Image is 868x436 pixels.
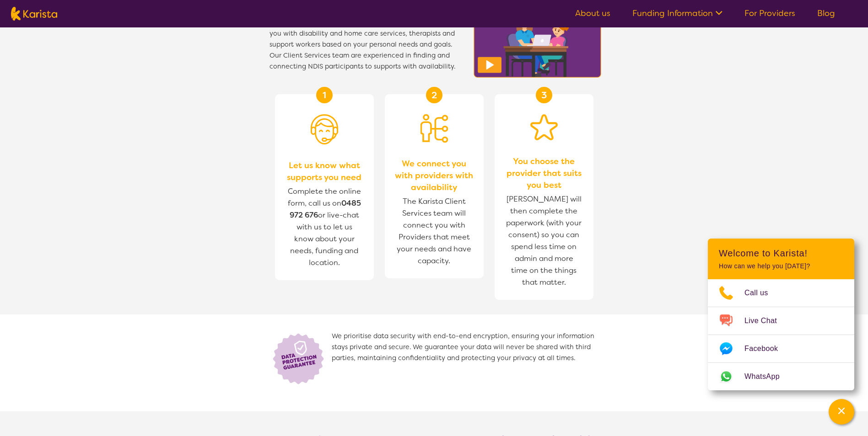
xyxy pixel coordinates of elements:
span: Facebook [744,342,789,356]
span: We connect you with providers with availability [394,158,474,193]
a: About us [575,8,610,19]
div: 1 [316,87,333,103]
div: 3 [536,87,552,103]
h2: Welcome to Karista! [719,248,843,259]
span: Karista provides a free, independent service connecting you with disability and home care service... [270,17,462,72]
img: Star icon [530,114,558,141]
span: [PERSON_NAME] will then complete the paperwork (with your consent) so you can spend less time on ... [504,191,584,291]
a: Funding Information [632,8,722,19]
span: Let us know what supports you need [284,160,365,183]
img: Person with headset icon [311,114,338,144]
div: 2 [426,87,442,103]
img: Lock icon [270,331,332,386]
button: Channel Menu [829,399,854,425]
a: For Providers [744,8,795,19]
span: You choose the provider that suits you best [504,155,584,191]
img: Person being matched to services icon [421,114,448,143]
img: Karista logo [11,7,57,21]
ul: Choose channel [708,279,854,390]
span: The Karista Client Services team will connect you with Providers that meet your needs and have ca... [394,193,474,269]
a: Blog [817,8,835,19]
div: Channel Menu [708,239,854,390]
span: WhatsApp [744,370,791,383]
span: Complete the online form, call us on or live-chat with us to let us know about your needs, fundin... [288,186,361,267]
a: Web link opens in a new tab. [708,363,854,390]
p: How can we help you [DATE]? [719,262,843,270]
span: Live Chat [744,314,788,328]
span: Call us [744,286,779,300]
span: We prioritise data security with end-to-end encryption, ensuring your information stays private a... [332,331,599,386]
a: 0485 972 676 [290,198,361,220]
